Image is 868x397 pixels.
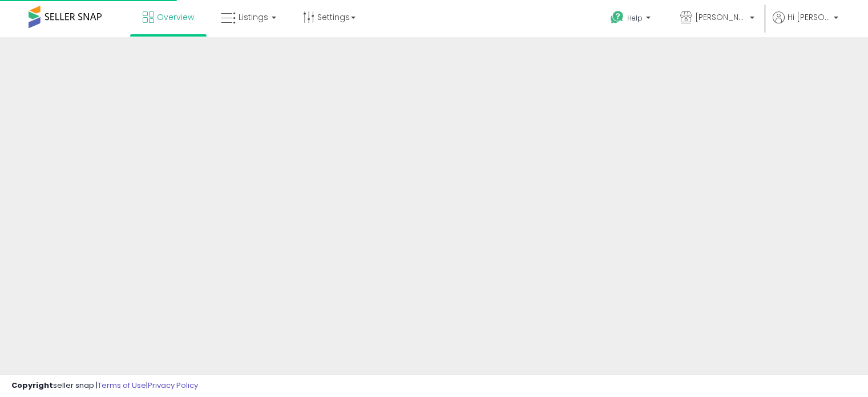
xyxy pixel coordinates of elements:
[601,2,662,37] a: Help
[239,11,268,23] span: Listings
[627,13,643,23] span: Help
[773,11,838,37] a: Hi [PERSON_NAME]
[695,11,746,23] span: [PERSON_NAME]'s deals
[157,11,194,23] span: Overview
[788,11,830,23] span: Hi [PERSON_NAME]
[98,380,146,391] a: Terms of Use
[11,380,198,391] div: seller snap | |
[11,380,53,391] strong: Copyright
[148,380,198,391] a: Privacy Policy
[610,10,624,25] i: Get Help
